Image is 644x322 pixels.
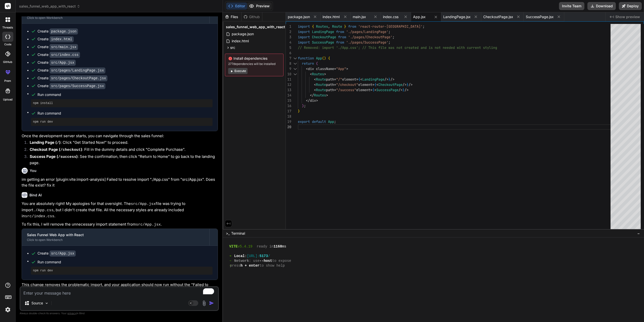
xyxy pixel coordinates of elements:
[37,68,105,73] div: Create
[272,259,291,263] span: to expose
[22,177,218,188] p: im getting an error [plugin:vite:import-analysis] Failed to resolve import "./App.css" from "src/...
[37,83,105,89] div: Create
[409,82,413,87] span: />
[388,77,390,82] span: }
[336,77,342,82] span: "/"
[30,140,61,145] strong: Landing Page ( )
[383,14,398,19] span: index.css
[370,88,372,92] span: =
[58,155,76,159] code: /success
[37,37,74,42] div: Create
[50,60,76,66] code: src/App.jsx
[304,103,306,108] span: ;
[298,35,310,39] span: import
[4,42,11,47] label: code
[33,269,211,273] pre: npm run dev
[268,254,270,259] span: /
[403,88,405,92] span: }
[308,66,334,71] span: div className
[312,35,336,39] span: CheckoutPage
[286,66,291,71] div: 9
[30,168,36,173] h6: You
[310,98,316,103] span: div
[50,75,107,81] code: src/pages/CheckoutPage.jsx
[286,114,291,119] div: 18
[50,28,78,34] code: package.json
[260,254,268,259] span: 5173
[336,88,356,92] span: "/success"
[50,52,80,58] code: src/index.css
[257,244,273,249] span: ready in
[314,93,326,97] span: Routes
[316,56,322,60] span: App
[37,251,76,256] div: Create
[273,244,282,249] span: 1168
[286,71,291,77] div: 10
[242,14,262,19] div: Github
[378,82,403,87] span: CheckoutPage
[231,231,245,236] span: Terminal
[260,263,285,268] span: to show help
[334,119,336,124] span: ;
[249,259,260,263] span: : use
[316,82,326,87] span: Route
[25,214,54,219] code: src/index.css
[312,72,324,76] span: Routes
[37,111,213,116] span: Run command
[342,77,356,82] span: element
[247,3,272,10] button: Preview
[348,24,356,29] span: from
[286,29,291,34] div: 2
[26,140,218,147] li: : Click "Get Started Now!" to proceed.
[282,244,286,249] span: ms
[27,238,204,242] div: Click to open Workbench
[316,24,328,29] span: Routes
[323,14,340,19] span: index.html
[226,231,230,236] span: >_
[403,82,407,87] span: />
[312,40,334,45] span: SuccessPage
[326,77,334,82] span: path
[286,45,291,50] div: 5
[201,300,207,306] img: attachment
[443,14,471,19] span: LandingPage.jsx
[22,229,209,245] button: Sales Funnel Web App with ReactClick to open Workbench
[292,71,298,77] div: Click to collapse the range.
[316,61,318,66] span: (
[22,222,218,228] p: To fix this, I will remove the unnecessary import statement from .
[312,29,334,34] span: LandingPage
[27,232,204,237] div: Sales Funnel Web App with React
[306,66,308,71] span: <
[356,77,358,82] span: =
[230,263,240,268] span: press
[388,29,390,34] span: ;
[312,24,314,29] span: {
[286,109,291,114] div: 17
[22,201,218,220] p: You are absolutely right! My apologies for that oversight. The file was trying to import , but I ...
[292,66,298,71] div: Click to collapse the range.
[336,29,344,34] span: from
[374,88,376,92] span: <
[2,25,13,30] label: threads
[398,88,403,92] span: />
[332,24,342,29] span: Route
[292,56,298,61] div: Click to collapse the range.
[229,263,230,268] span: ➜
[619,2,642,10] button: Deploy
[372,82,374,87] span: =
[136,223,161,227] code: src/App.jsx
[316,77,326,82] span: Route
[50,44,78,50] code: src/main.jsx
[326,93,328,97] span: >
[234,254,245,259] span: Local
[27,16,204,20] div: Click to open Workbench
[33,120,211,124] pre: npm run dev
[50,83,105,89] code: src/pages/SuccessPage.jsx
[346,66,348,71] span: >
[3,97,13,102] label: Upload
[4,79,11,83] label: prem
[229,244,238,249] span: VITE
[298,24,310,29] span: import
[358,82,372,87] span: element
[3,60,12,64] label: GitHub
